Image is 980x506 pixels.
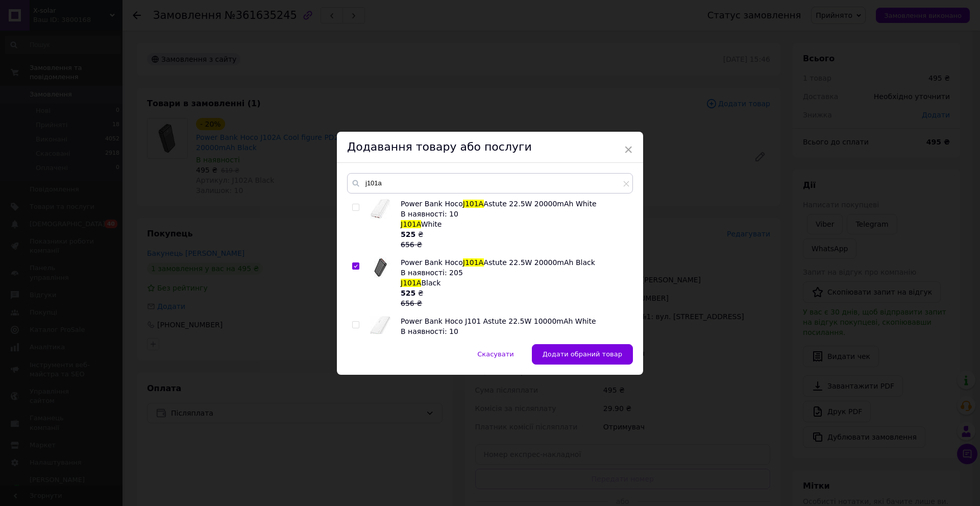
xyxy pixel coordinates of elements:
div: В наявності: 10 [401,209,627,219]
button: Додати обраний товар [532,344,633,365]
span: Power Bank Hoco [401,200,463,208]
span: Power Bank Hoco J101 Astute 22.5W 10000mAh White [401,317,596,325]
span: Power Bank Hoco [401,258,463,267]
button: Скасувати [467,344,524,365]
span: × [624,141,633,158]
b: 525 [401,230,415,238]
span: White [421,220,442,228]
div: В наявності: 205 [401,268,627,278]
span: J101A [401,220,421,228]
input: Пошук за товарами та послугами [347,173,633,194]
span: Додати обраний товар [543,350,622,358]
img: Power Bank Hoco J101A Astute 22.5W 20000mAh Black [370,257,390,278]
span: 656 ₴ [401,240,422,249]
span: J101A [463,200,484,208]
span: Astute 22.5W 20000mAh White [484,200,597,208]
span: Astute 22.5W 20000mAh Black [484,258,595,267]
img: Power Bank Hoco J101 Astute 22.5W 10000mAh White [370,316,390,336]
span: J101A [401,279,421,287]
span: Скасувати [477,350,513,358]
span: 656 ₴ [401,299,422,307]
div: ₴ [401,288,627,308]
span: Black [421,279,440,287]
span: J101A [463,258,484,267]
div: Додавання товару або послуги [337,132,643,163]
div: ₴ [401,229,627,250]
b: 525 [401,289,415,297]
img: Power Bank Hoco J101A Astute 22.5W 20000mAh White [370,199,390,219]
div: В наявності: 10 [401,326,627,336]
